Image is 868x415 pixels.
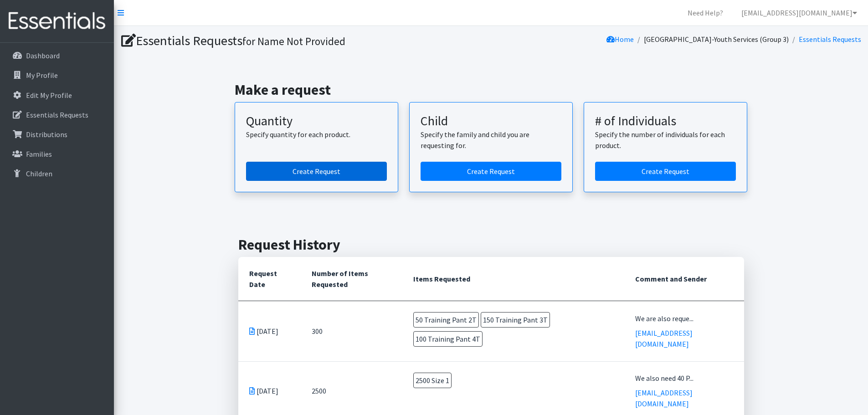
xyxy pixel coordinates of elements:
[635,373,733,384] div: We also need 40 P...
[421,162,561,181] a: Create a request for a child or family
[235,81,747,98] h2: Make a request
[402,257,624,301] th: Items Requested
[4,66,110,84] a: My Profile
[635,388,693,408] a: [EMAIL_ADDRESS][DOMAIN_NAME]
[595,162,736,181] a: Create a request by number of individuals
[413,373,452,388] span: 2500 Size 1
[301,301,402,361] td: 300
[624,257,744,301] th: Comment and Sender
[421,129,561,151] p: Specify the family and child you are requesting for.
[121,33,488,49] h1: Essentials Requests
[26,169,52,178] p: Children
[4,86,110,104] a: Edit My Profile
[242,35,345,48] small: for Name Not Provided
[4,145,110,163] a: Families
[26,51,60,60] p: Dashboard
[595,113,736,129] h3: # of Individuals
[421,113,561,129] h3: Child
[246,113,387,129] h3: Quantity
[4,106,110,124] a: Essentials Requests
[635,313,733,324] div: We are also reque...
[606,35,634,44] a: Home
[680,4,730,22] a: Need Help?
[413,312,479,328] span: 50 Training Pant 2T
[238,236,744,253] h2: Request History
[26,110,88,119] p: Essentials Requests
[413,331,483,347] span: 100 Training Pant 4T
[246,162,387,181] a: Create a request by quantity
[246,129,387,140] p: Specify quantity for each product.
[595,129,736,151] p: Specify the number of individuals for each product.
[4,46,110,65] a: Dashboard
[4,6,110,36] img: HumanEssentials
[26,91,72,100] p: Edit My Profile
[301,257,402,301] th: Number of Items Requested
[26,71,58,80] p: My Profile
[734,4,864,22] a: [EMAIL_ADDRESS][DOMAIN_NAME]
[799,35,861,44] a: Essentials Requests
[238,301,301,361] td: [DATE]
[238,257,301,301] th: Request Date
[4,125,110,143] a: Distributions
[4,164,110,183] a: Children
[644,35,789,44] a: [GEOGRAPHIC_DATA]-Youth Services (Group 3)
[481,312,550,328] span: 150 Training Pant 3T
[26,130,67,139] p: Distributions
[26,149,52,159] p: Families
[635,328,693,348] a: [EMAIL_ADDRESS][DOMAIN_NAME]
